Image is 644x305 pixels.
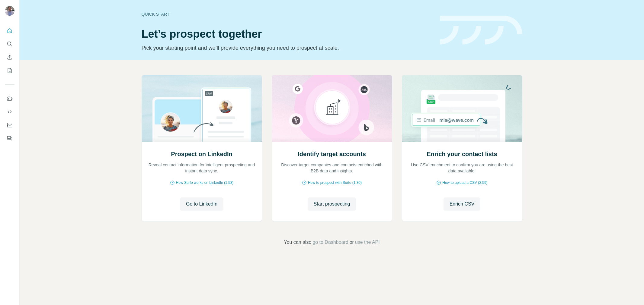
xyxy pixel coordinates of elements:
[5,52,14,63] button: Enrich CSV
[312,239,348,246] button: go to Dashboard
[5,106,14,117] button: Use Surfe API
[5,25,14,36] button: Quick start
[5,39,14,49] button: Search
[5,133,14,144] button: Feedback
[355,239,380,246] button: use the API
[450,200,475,208] span: Enrich CSV
[171,150,232,158] h2: Prospect on LinkedIn
[402,75,522,142] img: Enrich your contact lists
[142,11,433,17] div: Quick start
[5,6,14,16] img: Avatar
[5,93,14,104] button: Use Surfe on LinkedIn
[180,197,223,211] button: Go to LinkedIn
[298,150,366,158] h2: Identify target accounts
[272,75,392,142] img: Identify target accounts
[148,162,256,174] p: Reveal contact information for intelligent prospecting and instant data sync.
[444,197,481,211] button: Enrich CSV
[142,28,433,40] h1: Let’s prospect together
[142,44,433,52] p: Pick your starting point and we’ll provide everything you need to prospect at scale.
[5,120,14,130] button: Dashboard
[427,150,497,158] h2: Enrich your contact lists
[5,65,14,76] button: My lists
[350,239,354,246] span: or
[442,180,487,185] span: How to upload a CSV (2:59)
[440,16,522,45] img: banner
[176,180,234,185] span: How Surfe works on LinkedIn (1:58)
[186,200,217,208] span: Go to LinkedIn
[308,197,356,211] button: Start prospecting
[308,180,362,185] span: How to prospect with Surfe (1:30)
[314,200,350,208] span: Start prospecting
[284,239,311,246] span: You can also
[408,162,516,174] p: Use CSV enrichment to confirm you are using the best data available.
[278,162,386,174] p: Discover target companies and contacts enriched with B2B data and insights.
[142,75,262,142] img: Prospect on LinkedIn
